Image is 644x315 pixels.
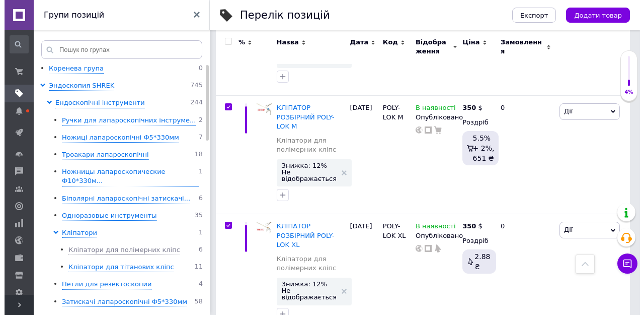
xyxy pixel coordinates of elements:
span: 1 [194,167,198,186]
span: 7 [194,133,198,143]
div: Кліпатори [57,228,93,238]
span: 58 [190,297,198,307]
a: КЛІПАТОР РОЗБІРНИЙ POLY-LOK ХL [272,222,330,248]
span: 11 [190,263,198,272]
b: 350 [458,222,471,230]
div: $ [458,222,478,231]
div: Кліпатори для тітанових кліпс [64,263,170,272]
a: Кліпатори для полімерних кліпс [272,255,341,273]
span: 35 [190,211,198,221]
button: Чат з покупцем [613,254,633,274]
span: 0 [194,64,198,74]
div: [DATE] [343,96,376,214]
b: 350 [458,104,471,111]
button: Додати товар [561,8,625,23]
button: Експорт [508,8,552,23]
div: Роздріб [458,236,488,245]
div: Коренева група [44,64,99,74]
input: Пошук по групах [37,40,198,59]
span: Експорт [516,12,544,19]
div: Біполярні лапароскопічні затискачі... [57,194,186,204]
div: Ножиці лапароскопічні Ф5*330мм [57,133,175,143]
div: Ножницы лапароскопические Ф10*330м... [57,167,194,186]
span: 745 [186,81,198,91]
span: Знижка: 12% Не відображається [277,281,332,300]
span: Відображення [411,38,446,56]
span: Дії [559,107,568,115]
div: Опубліковано [411,113,453,122]
span: Ціна [458,38,475,47]
span: 2 [194,116,198,125]
div: Ендоскопічні інструменти [51,98,140,108]
div: 0 [490,96,552,214]
img: КЛІПАТОР РОЗБІРНИЙ POLY-LOK ХL [252,222,267,233]
span: Дата [346,38,364,47]
a: Кліпатори для полімерних кліпс [272,136,341,154]
span: Додати товар [570,12,617,19]
span: 651 ₴ [468,154,490,162]
div: Опубліковано [411,231,453,240]
div: Петли для резектоскопии [57,280,147,289]
span: Замовлення [496,38,539,56]
span: В наявності [411,222,451,233]
span: % [234,38,240,47]
span: 5.5% + 2%, [468,134,490,152]
div: $ [458,103,478,112]
span: Знижка: 12% Не відображається [277,162,332,182]
div: Одноразовые инструменты [57,211,152,221]
span: Дії [559,226,568,233]
div: Затискачі лапароскопічні Ф5*330мм [57,297,183,307]
span: 2.88 ₴ [470,253,486,271]
span: 6 [194,245,198,255]
div: Эндоскопия SHREK [44,81,110,91]
div: Роздріб [458,118,488,127]
div: Кліпатори для полімерних кліпс [64,245,176,255]
span: Назва [272,38,294,47]
span: 1 [194,228,198,238]
span: В наявності [411,104,451,114]
span: 4 [194,280,198,289]
div: Троакари лапароскопічні [57,150,144,160]
a: КЛІПАТОР РОЗБІРНИЙ POLY-LOK M [272,104,330,130]
div: 4% [616,89,632,96]
div: Ручки для лапароскопічних інструме... [57,116,191,125]
img: КЛІПАТОР РОЗБІРНИЙ POLY-LOK M [252,103,267,115]
span: POLY-LOK M [378,104,399,120]
span: Код [378,38,393,47]
span: POLY-LOK ХL [378,222,401,239]
span: 18 [190,150,198,160]
div: Перелік позицій [235,10,326,21]
span: 6 [194,194,198,204]
span: 244 [186,98,198,108]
